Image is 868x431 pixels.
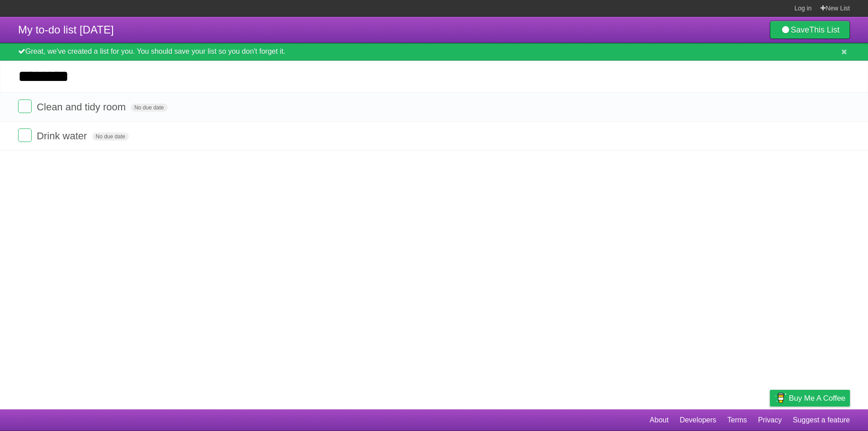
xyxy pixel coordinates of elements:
[774,390,787,406] img: Buy me a coffee
[37,130,89,142] span: Drink water
[131,104,167,112] span: No due date
[18,99,32,113] label: Done
[650,412,669,429] a: About
[809,25,840,34] b: This List
[789,390,845,406] span: Buy me a coffee
[37,101,128,113] span: Clean and tidy room
[758,412,782,429] a: Privacy
[18,24,114,36] span: My to-do list [DATE]
[793,412,850,429] a: Suggest a feature
[92,133,129,141] span: No due date
[679,412,716,429] a: Developers
[727,412,747,429] a: Terms
[770,390,850,407] a: Buy me a coffee
[18,128,32,142] label: Done
[770,21,850,39] a: SaveThis List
